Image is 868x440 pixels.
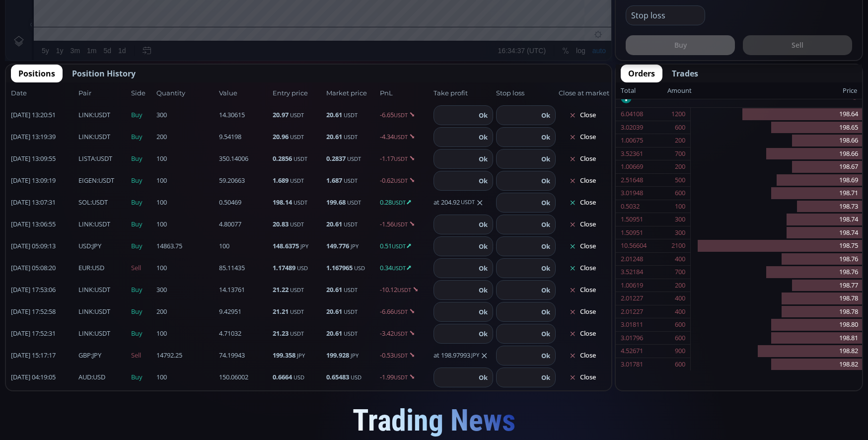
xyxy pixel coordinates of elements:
span: [DATE] 13:09:19 [11,176,75,186]
button: Positions [11,65,63,82]
span: Position History [72,68,136,79]
span: -1.17 [380,154,431,164]
small: USDT [394,330,408,337]
span: :USDT [78,220,110,229]
div: 3.02039 [621,121,643,134]
b: LINK [78,132,93,141]
div: 2.457K [58,36,78,43]
button: Ok [476,328,491,339]
span: [DATE] 15:17:17 [11,351,75,361]
div: 198.82 [691,345,862,358]
div: at 204.92 [434,198,493,208]
b: 199.358 [273,351,295,360]
span: :JPY [78,351,101,361]
small: USDT [293,155,307,162]
button: Close [559,326,606,342]
button: Position History [65,65,143,82]
b: 20.61 [326,132,342,141]
span: :USDT [78,198,108,208]
button: Ok [538,132,553,143]
span: [DATE] 17:52:31 [11,329,75,339]
span: -10.12 [380,285,431,295]
div: 198.67 [691,160,862,174]
div: L [170,24,174,32]
b: LINK [78,110,93,119]
b: 0.2856 [273,154,292,163]
button: Ok [538,197,553,208]
span: 14792.25 [156,351,216,361]
div: Volume [32,36,54,43]
span: 74.19943 [219,351,270,361]
b: AUD [78,372,91,381]
button: Close [559,195,606,211]
div: 198.80 [691,318,862,332]
div: 3.01948 [621,187,643,200]
div: 1.00675 [621,134,643,147]
span: [DATE] 13:09:55 [11,154,75,164]
small: USDT [290,177,304,184]
div: Solana [59,23,89,32]
span: Quantity [156,88,216,98]
div: 2.01248 [621,253,643,266]
button: Ok [476,241,491,252]
small: USDT [392,199,406,206]
span: [DATE] 17:53:06 [11,285,75,295]
span: Market price [326,88,377,98]
b: 1.689 [273,176,289,185]
div: Total [621,84,667,97]
span: Buy [131,154,153,164]
span: 9.54198 [219,132,270,142]
div: 198.74 [691,213,862,226]
b: 1.17489 [273,263,295,272]
span: Buy [131,372,153,382]
div: 198.64 [691,108,862,121]
b: 20.96 [273,132,289,141]
div: 3.52361 [621,147,643,160]
div: 0.5032 [621,200,640,213]
button: Close [559,151,606,167]
button: Close [559,217,606,232]
b: 148.6375 [273,241,299,250]
span: 0.34 [380,263,431,273]
button: Close [559,282,606,298]
span: [DATE] 13:19:39 [11,132,75,142]
small: USDT [397,286,411,293]
div: 6.04108 [621,108,643,121]
div: 198.71 [691,187,862,200]
span: 100 [156,154,216,164]
span: 14863.75 [156,241,216,251]
b: 20.83 [273,220,289,228]
div: +0.62 (+0.31%) [224,24,269,32]
button: Ok [476,285,491,295]
span: Side [131,88,153,98]
div: 400 [675,253,685,266]
div: 300 [675,226,685,239]
div: 3.01796 [621,332,643,345]
div: 198.66 [691,147,862,161]
div: 200 [675,279,685,292]
b: 20.61 [326,329,342,338]
span: 14.13761 [219,285,270,295]
button: Ok [538,153,553,164]
small: JPY [351,352,359,359]
button: Ok [538,241,553,252]
span: :USDT [78,307,110,317]
div: Compare [135,5,163,13]
small: USDT [344,286,358,293]
span: Buy [131,285,153,295]
small: USDT [347,199,361,206]
b: 20.61 [326,307,342,316]
span: [DATE] 05:08:20 [11,263,75,273]
small: USDT [293,199,307,206]
small: USDT [461,198,475,207]
span: 100 [156,220,216,229]
div: 1.00669 [621,160,643,173]
span: :USDT [78,110,110,120]
span: Pair [78,88,128,98]
span: Trades [672,68,698,79]
div: 198.78 [691,305,862,319]
small: USDT [290,308,304,315]
small: USDT [392,264,406,272]
div: 198.66 [691,134,862,147]
div: Market open [97,23,106,32]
